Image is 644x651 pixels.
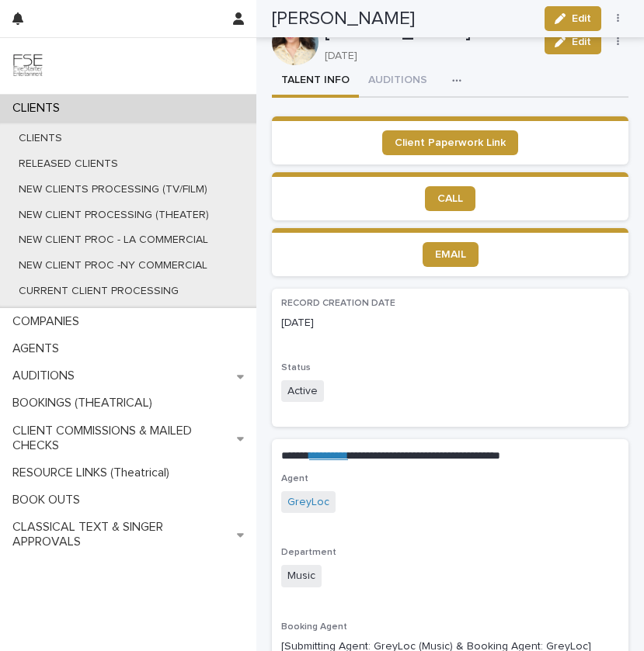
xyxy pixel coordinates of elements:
p: AUDITIONS [6,369,87,383]
p: NEW CLIENT PROC - LA COMMERCIAL [6,234,221,247]
span: Booking Agent [281,622,347,632]
button: Edit [545,6,601,31]
p: BOOK OUTS [6,493,92,507]
p: NEW CLIENT PROCESSING (THEATER) [6,209,221,222]
button: TALENT INFO [272,65,359,98]
span: Edit [572,13,591,24]
span: Client Paperwork Link [395,137,506,148]
a: CALL [425,186,475,211]
p: CLASSICAL TEXT & SINGER APPROVALS [6,520,237,549]
h2: [PERSON_NAME] [272,8,415,30]
span: Edit [572,36,591,47]
button: AUDITIONS [359,65,437,98]
p: NEW CLIENTS PROCESSING (TV/FILM) [6,183,220,196]
span: Active [281,380,324,403]
p: AGENTS [6,341,71,356]
p: CLIENTS [6,101,72,116]
span: RECORD CREATION DATE [281,299,395,308]
p: CURRENT CLIENT PROCESSING [6,285,191,298]
span: CALL [437,193,463,204]
img: 9JgRvJ3ETPGCJDhvPVA5 [12,50,44,81]
a: EMAIL [423,242,479,267]
span: Music [281,565,322,587]
p: [DATE] [325,50,526,63]
p: [DATE] [281,315,619,331]
p: COMPANIES [6,314,92,329]
button: Edit [545,29,601,54]
p: RESOURCE LINKS (Theatrical) [6,466,182,480]
span: Agent [281,474,308,483]
span: Status [281,363,311,372]
p: CLIENT COMMISSIONS & MAILED CHECKS [6,424,237,453]
span: Department [281,548,336,557]
span: EMAIL [435,249,466,260]
p: BOOKINGS (THEATRICAL) [6,396,165,410]
a: Client Paperwork Link [382,130,518,155]
p: RELEASED CLIENTS [6,158,131,171]
a: GreyLoc [287,494,329,511]
p: CLIENTS [6,132,75,145]
p: NEW CLIENT PROC -NY COMMERCIAL [6,259,220,272]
